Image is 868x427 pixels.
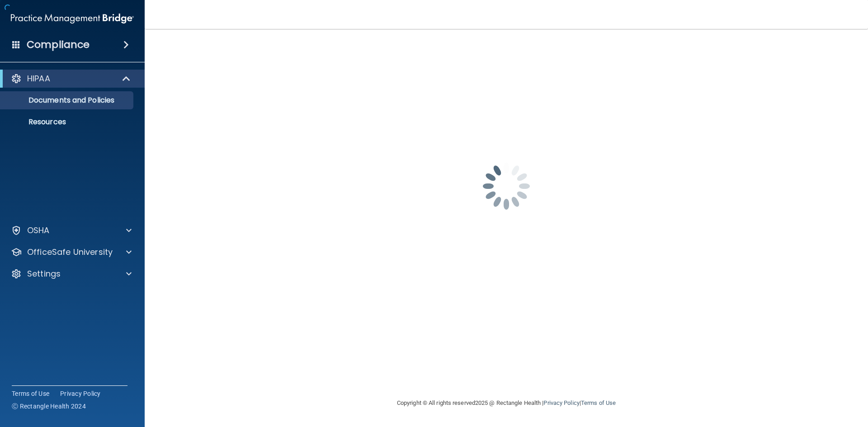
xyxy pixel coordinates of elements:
[27,268,61,279] p: Settings
[12,389,49,398] a: Terms of Use
[461,141,552,231] img: spinner.e123f6fc.gif
[11,225,132,236] a: OSHA
[12,402,86,411] span: Ⓒ Rectangle Health 2024
[581,399,616,406] a: Terms of Use
[11,247,132,258] a: OfficeSafe University
[60,389,101,398] a: Privacy Policy
[11,268,132,279] a: Settings
[6,96,129,105] p: Documents and Policies
[27,73,50,84] p: HIPAA
[11,9,134,28] img: PMB logo
[27,38,90,51] h4: Compliance
[27,247,113,258] p: OfficeSafe University
[27,225,50,236] p: OSHA
[543,399,579,406] a: Privacy Policy
[11,73,131,84] a: HIPAA
[6,117,129,127] p: Resources
[341,389,671,418] div: Copyright © All rights reserved 2025 @ Rectangle Health | |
